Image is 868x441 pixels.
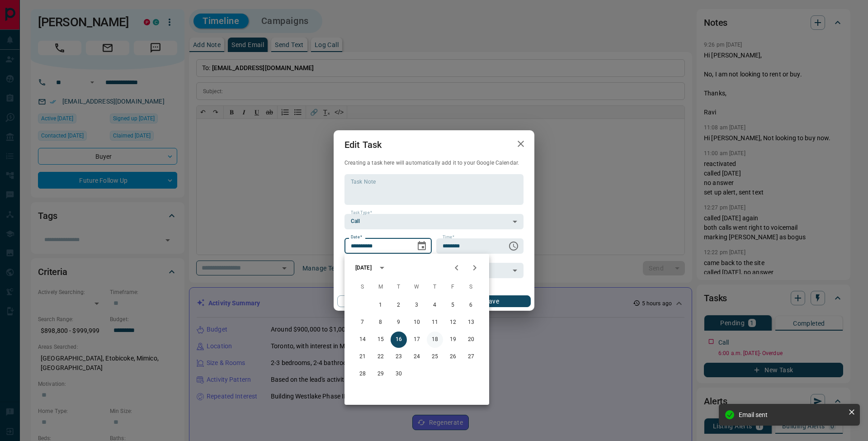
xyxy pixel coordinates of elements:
button: 9 [391,314,407,331]
span: Friday [445,278,461,296]
button: 28 [354,366,371,382]
button: 16 [391,332,407,348]
button: 12 [445,314,461,331]
button: Choose time, selected time is 6:00 AM [505,237,523,255]
label: Time [443,234,454,240]
button: 20 [463,332,479,348]
div: [DATE] [355,264,372,272]
button: 8 [373,314,389,331]
button: Previous month [448,259,466,277]
button: 21 [354,349,371,365]
div: Email sent [739,411,844,418]
button: Choose date, selected date is Sep 16, 2025 [413,237,431,255]
button: 14 [354,332,371,348]
button: 26 [445,349,461,365]
button: 5 [445,297,461,313]
span: Wednesday [409,278,425,296]
label: Task Type [351,210,372,216]
span: Sunday [354,278,371,296]
button: 6 [463,297,479,313]
button: calendar view is open, switch to year view [374,260,390,275]
button: Save [453,295,531,307]
p: Creating a task here will automatically add it to your Google Calendar. [344,159,524,167]
button: 15 [373,332,389,348]
button: 22 [373,349,389,365]
button: 24 [409,349,425,365]
button: Next month [466,259,484,277]
button: 2 [391,297,407,313]
label: Date [351,234,362,240]
span: Tuesday [391,278,407,296]
button: 11 [427,314,443,331]
button: 18 [427,332,443,348]
span: Saturday [463,278,479,296]
button: 29 [373,366,389,382]
span: Thursday [427,278,443,296]
button: 10 [409,314,425,331]
div: Call [344,214,524,229]
button: Cancel [337,295,415,307]
h2: Edit Task [334,130,392,159]
button: 27 [463,349,479,365]
button: 4 [427,297,443,313]
button: 30 [391,366,407,382]
button: 3 [409,297,425,313]
button: 19 [445,332,461,348]
button: 7 [354,314,371,331]
button: 13 [463,314,479,331]
button: 17 [409,332,425,348]
button: 25 [427,349,443,365]
button: 23 [391,349,407,365]
button: 1 [373,297,389,313]
span: Monday [373,278,389,296]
